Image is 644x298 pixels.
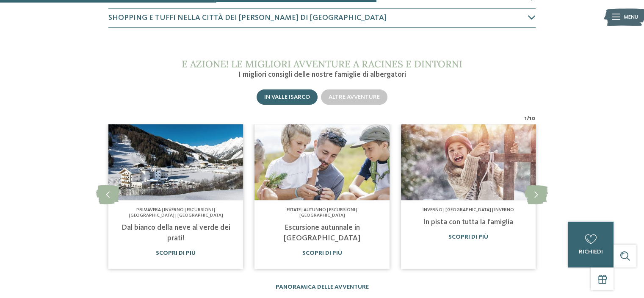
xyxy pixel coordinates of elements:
span: E azione! Le migliori avventure a Racines e dintorni [182,58,462,70]
span: / [527,114,529,123]
span: richiedi [578,249,603,255]
span: 10 [529,114,536,123]
a: Dal bianco della neve al verde dei prati! [122,224,230,242]
a: Scopri di più [302,250,342,256]
img: Family hotel a Racines. La vostra base. [401,124,536,200]
a: richiedi [568,222,614,267]
a: In pista con tutta la famiglia [423,218,513,226]
span: 1 [525,114,527,123]
span: Estate | Autunno | Escursioni | [GEOGRAPHIC_DATA] [287,208,357,218]
a: Panoramica delle avventure [275,284,368,290]
span: Inverno | [GEOGRAPHIC_DATA] | Inverno [423,208,514,212]
a: Escursione autunnale in [GEOGRAPHIC_DATA] [284,224,360,242]
img: Family hotel a Racines. La vostra base. [254,124,389,200]
a: Scopri di più [156,250,196,256]
span: Altre avventure [329,94,380,100]
img: Family hotel a Racines. La vostra base. [108,124,243,200]
span: In Valle Isarco [264,94,310,100]
a: Scopri di più [448,234,488,240]
span: Shopping e tuffi nella città dei [PERSON_NAME] di [GEOGRAPHIC_DATA] [108,14,387,22]
span: I migliori consigli delle nostre famiglie di albergatori [238,71,406,78]
span: Primavera | Inverno | Escursioni | [GEOGRAPHIC_DATA] | [GEOGRAPHIC_DATA] [129,208,223,218]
